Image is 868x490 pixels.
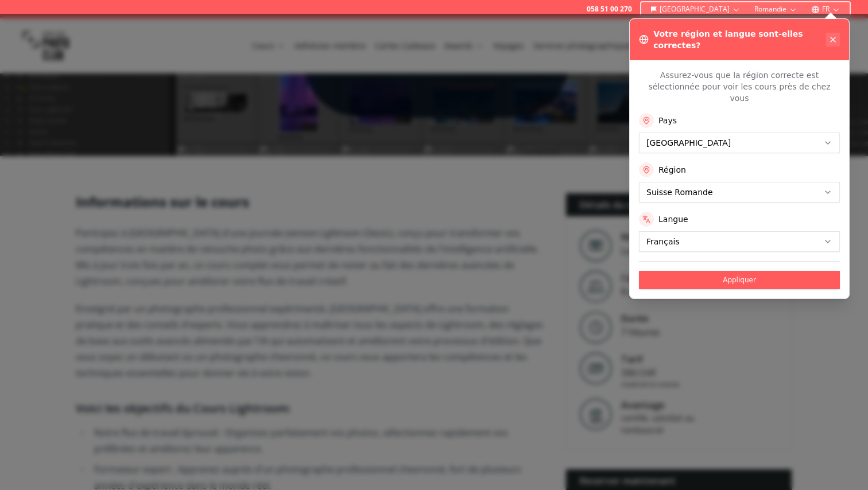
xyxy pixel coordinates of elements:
[658,164,686,176] label: Région
[653,28,826,51] h3: Votre région et langue sont-elles correctes?
[639,271,840,289] button: Appliquer
[750,2,802,16] button: Romandie
[658,115,677,126] label: Pays
[587,5,632,14] a: 058 51 00 270
[807,2,845,16] button: FR
[639,69,840,104] p: Assurez-vous que la région correcte est sélectionnée pour voir les cours près de chez vous
[646,2,745,16] button: [GEOGRAPHIC_DATA]
[658,213,688,225] label: Langue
